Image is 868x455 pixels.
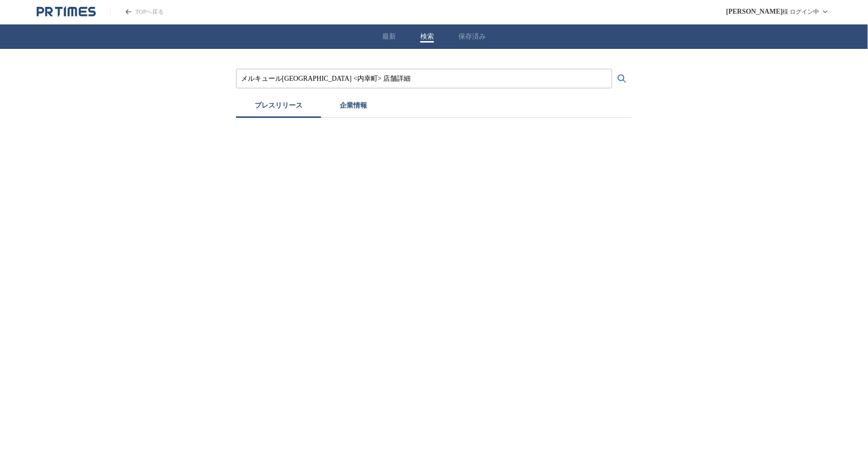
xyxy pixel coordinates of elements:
button: 検索する [612,69,632,89]
button: 企業情報 [321,96,386,118]
button: プレスリリース [236,96,321,118]
input: プレスリリースおよび企業を検索する [241,73,608,84]
span: [PERSON_NAME] [726,8,783,16]
a: PR TIMESのトップページはこちら [110,8,164,16]
button: 検索 [420,32,434,41]
button: 保存済み [458,32,486,41]
button: 最新 [382,32,396,41]
a: PR TIMESのトップページはこちら [37,6,96,18]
